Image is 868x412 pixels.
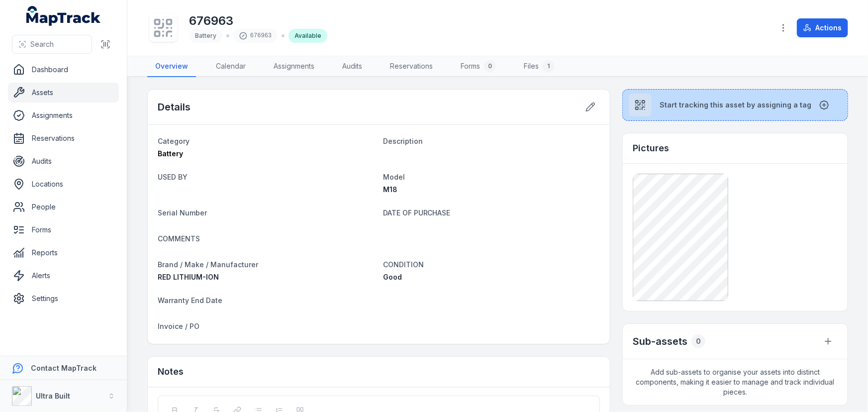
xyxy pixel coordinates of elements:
button: Search [12,35,92,54]
h1: 676963 [189,13,327,29]
a: Audits [8,151,119,171]
a: Reports [8,243,119,263]
span: Add sub-assets to organise your assets into distinct components, making it easier to manage and t... [623,359,848,405]
strong: Ultra Built [36,392,70,400]
a: Assignments [8,105,119,125]
a: Dashboard [8,60,119,80]
button: Start tracking this asset by assigning a tag [622,89,848,121]
a: Forms0 [453,56,504,77]
span: Description [383,137,423,145]
a: Alerts [8,266,119,286]
span: Invoice / PO [158,322,199,330]
span: Brand / Make / Manufacturer [158,260,258,269]
h2: Sub-assets [633,334,687,348]
a: Assignments [266,56,322,77]
h2: Details [158,100,191,114]
span: M18 [383,185,397,194]
a: Audits [334,56,370,77]
span: Category [158,137,190,145]
span: Start tracking this asset by assigning a tag [660,100,811,110]
a: Locations [8,174,119,194]
a: Overview [147,56,196,77]
span: Good [383,273,402,281]
span: DATE OF PURCHASE [383,208,451,217]
div: 0 [484,60,496,72]
h3: Pictures [633,141,669,155]
a: People [8,197,119,217]
span: RED LITHIUM-ION [158,273,219,281]
a: Calendar [208,56,254,77]
div: 0 [691,334,705,348]
a: Reservations [8,128,119,148]
a: MapTrack [26,6,101,26]
a: Forms [8,220,119,240]
span: COMMENTS [158,234,200,243]
a: Reservations [382,56,441,77]
div: Available [289,29,327,43]
span: Search [30,39,54,49]
a: Assets [8,83,119,103]
h3: Notes [158,365,184,379]
span: Warranty End Date [158,296,222,305]
span: Serial Number [158,208,207,217]
a: Files1 [516,56,563,77]
span: Battery [158,149,183,158]
div: 676963 [233,29,278,43]
button: Actions [797,18,848,37]
span: Model [383,173,405,181]
a: Settings [8,289,119,309]
span: CONDITION [383,260,424,269]
span: USED BY [158,173,188,181]
strong: Contact MapTrack [31,364,96,372]
div: 1 [543,60,555,72]
span: Battery [195,32,216,39]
